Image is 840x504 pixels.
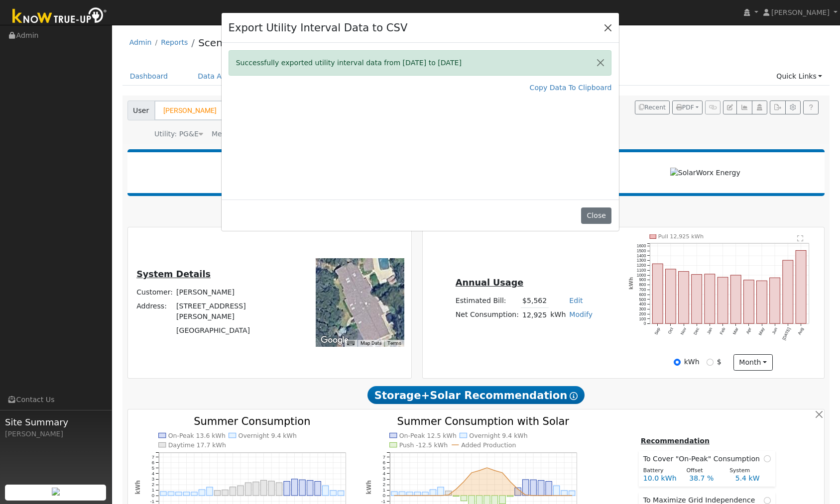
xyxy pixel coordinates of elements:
[229,20,408,36] h4: Export Utility Interval Data to CSV
[601,20,615,34] button: Close
[229,50,612,76] div: Successfully exported utility interval data from [DATE] to [DATE]
[590,51,611,75] button: Close
[581,207,611,224] button: Close
[530,83,612,93] a: Copy Data To Clipboard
